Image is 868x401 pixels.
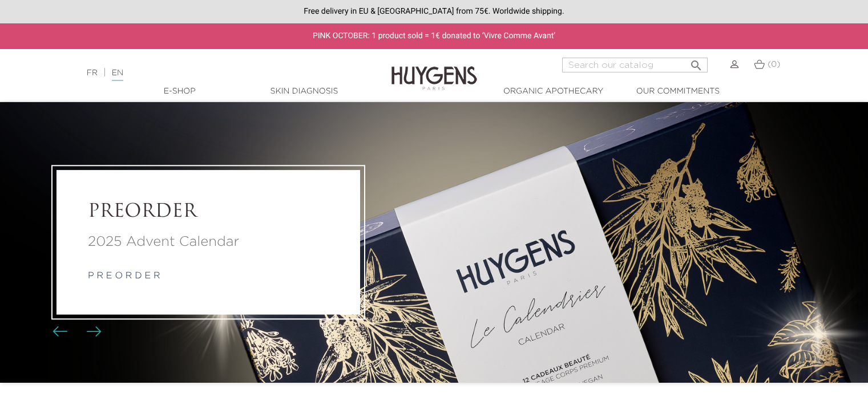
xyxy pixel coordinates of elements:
[88,272,160,281] a: p r e o r d e r
[391,48,477,92] img: Huygens
[496,86,611,98] a: Organic Apothecary
[562,58,708,72] input: Search
[88,201,329,223] a: PREORDER
[57,323,94,341] div: Carousel buttons
[88,232,329,253] a: 2025 Advent Calendar
[123,86,237,98] a: E-Shop
[689,55,703,69] i: 
[87,69,98,77] a: FR
[686,54,706,70] button: 
[768,60,780,68] span: (0)
[112,69,123,81] a: EN
[81,66,353,80] div: |
[247,86,361,98] a: Skin Diagnosis
[621,86,735,98] a: Our commitments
